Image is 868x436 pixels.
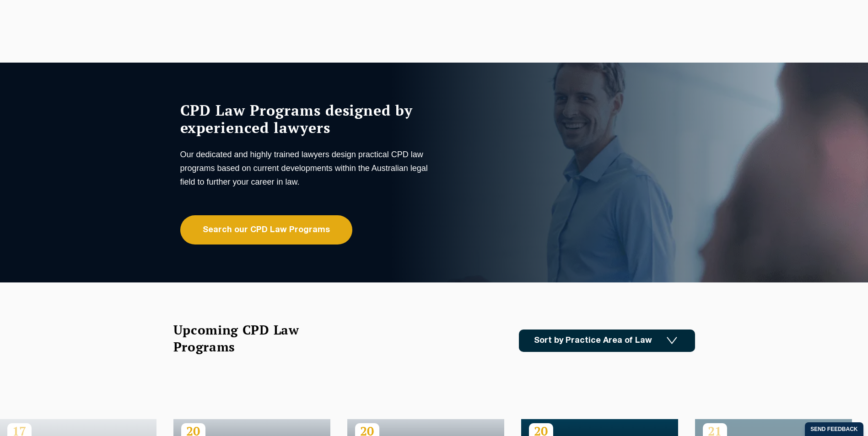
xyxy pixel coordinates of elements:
img: Icon [667,337,677,345]
h1: CPD Law Programs designed by experienced lawyers [180,101,432,136]
a: Sort by Practice Area of Law [519,330,695,352]
h2: Upcoming CPD Law Programs [173,321,322,355]
p: Our dedicated and highly trained lawyers design practical CPD law programs based on current devel... [180,148,432,189]
a: Search our CPD Law Programs [180,215,352,245]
